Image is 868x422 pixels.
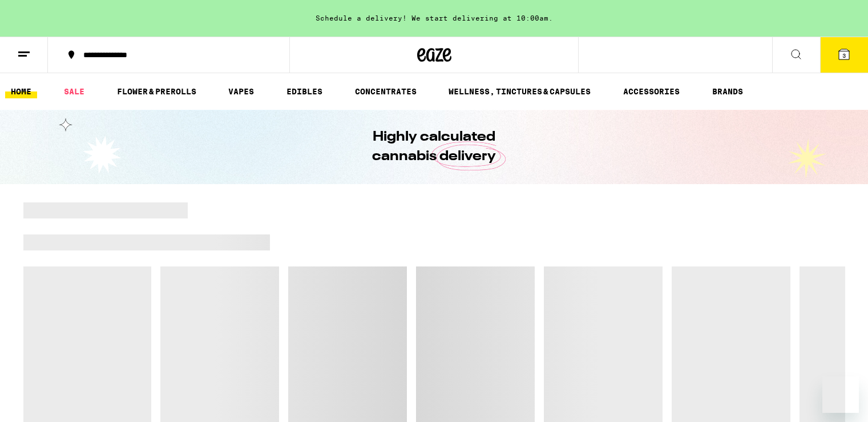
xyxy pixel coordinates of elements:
a: EDIBLES [281,85,328,98]
iframe: Button to launch messaging window [822,376,859,413]
a: HOME [5,85,37,98]
a: CONCENTRATES [349,85,422,98]
a: BRANDS [706,85,749,98]
a: ACCESSORIES [617,85,685,98]
h1: Highly calculated cannabis delivery [340,128,528,166]
a: FLOWER & PREROLLS [111,85,202,98]
a: SALE [58,85,90,98]
span: 3 [842,52,846,59]
a: WELLNESS, TINCTURES & CAPSULES [443,85,596,98]
a: VAPES [223,85,260,98]
button: 3 [820,37,868,73]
